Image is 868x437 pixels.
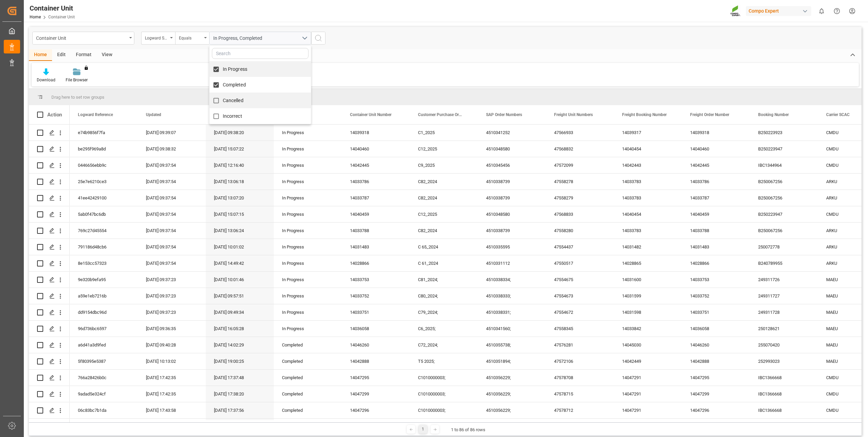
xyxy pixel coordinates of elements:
div: [DATE] 17:42:35 [138,370,206,386]
div: C82_2024 [410,223,478,239]
div: 250072778 [750,239,818,255]
div: Press SPACE to select this row. [29,125,70,141]
div: 47578708 [546,370,614,386]
div: In Progress [282,190,334,206]
div: 9e320b9efa95 [70,272,138,288]
div: C82_2024 [410,190,478,206]
div: 14033783 [614,190,682,206]
div: 25e7e6210ce3 [70,174,138,190]
div: 14031483 [342,239,410,255]
div: C1010000003; [410,370,478,386]
div: 14028866 [682,255,750,271]
div: 9adad5e324cf [70,386,138,402]
div: [DATE] 16:05:28 [206,321,274,337]
div: be295f969a8d [70,141,138,157]
div: 47550517 [546,255,614,271]
div: Compo Expert [746,6,811,16]
div: [DATE] 17:38:20 [206,386,274,402]
div: 14031482 [614,239,682,255]
div: 4510341560; [478,321,546,337]
div: 250128621 [750,321,818,337]
div: 26baa2e8697b [70,419,138,435]
div: 14039318 [682,125,750,141]
div: 14036058 [342,321,410,337]
div: 14028865 [614,255,682,271]
div: T5 2025; [410,353,478,369]
div: 14040454 [614,206,682,222]
div: C9_2025 [410,157,478,173]
div: 249311727 [750,288,818,304]
div: C79_2024; [410,304,478,320]
div: 8e153cc57323 [70,255,138,271]
div: In Progress [282,288,334,304]
div: Press SPACE to select this row. [29,272,70,288]
div: 14033752 [682,288,750,304]
div: 14047297 [342,419,410,435]
div: 47554437 [546,239,614,255]
span: Cancelled [223,98,244,103]
div: B250067256 [750,174,818,190]
div: 14033752 [342,288,410,304]
div: 14033751 [682,304,750,320]
div: 14042449 [614,353,682,369]
div: 766a28426b0c [70,370,138,386]
div: [DATE] 09:37:23 [138,288,206,304]
div: In Progress [282,305,334,320]
div: 249311728 [750,304,818,320]
div: Press SPACE to select this row. [29,239,70,255]
div: e74b9856f7fa [70,125,138,141]
div: [DATE] 17:43:58 [138,419,206,435]
div: 255070420 [750,337,818,353]
div: 14042443 [614,157,682,173]
div: Format [71,49,97,61]
div: Press SPACE to select this row. [29,337,70,353]
div: Press SPACE to select this row. [29,304,70,321]
div: Logward Status [145,33,168,41]
span: Logward Reference [78,112,113,117]
div: 14039317 [614,125,682,141]
div: 14033786 [682,174,750,190]
div: 47576281 [546,337,614,353]
div: Press SPACE to select this row. [29,174,70,190]
span: Carrier SCAC [826,112,850,117]
div: 14047297 [682,419,750,435]
div: a6d41a3d9fed [70,337,138,353]
div: 14033787 [342,190,410,206]
div: [DATE] 09:37:54 [138,190,206,206]
div: IBC1366668 [750,419,818,435]
div: 47554673 [546,288,614,304]
div: 47558279 [546,190,614,206]
div: 5ab0f47bc6db [70,206,138,222]
div: IBC1366668 [750,402,818,418]
div: 4510331112 [478,255,546,271]
div: 47568833 [546,206,614,222]
div: Completed [282,370,334,386]
span: Freight Unit Numbers [554,112,593,117]
div: 4510356229; [478,402,546,418]
div: [DATE] 13:06:24 [206,223,274,239]
div: 47566933 [546,125,614,141]
div: 14040460 [682,141,750,157]
div: C1_2025 [410,125,478,141]
div: 4510341252 [478,125,546,141]
div: 14033788 [682,223,750,239]
div: 4510345456 [478,157,546,173]
span: Freight Order Number [690,112,729,117]
div: 47558345 [546,321,614,337]
div: [DATE] 17:38:04 [206,419,274,435]
div: 14033783 [614,223,682,239]
div: 47572099 [546,157,614,173]
div: 47578712 [546,402,614,418]
div: [DATE] 15:07:22 [206,141,274,157]
div: 4510338739 [478,174,546,190]
div: Press SPACE to select this row. [29,402,70,419]
div: 14042445 [342,157,410,173]
div: 14042888 [342,353,410,369]
div: C72_2024; [410,337,478,353]
div: [DATE] 12:16:40 [206,157,274,173]
div: [DATE] 09:37:54 [138,157,206,173]
div: View [97,49,117,61]
button: search button [311,32,325,45]
div: C80_2024; [410,288,478,304]
div: a59e1eb7216b [70,288,138,304]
